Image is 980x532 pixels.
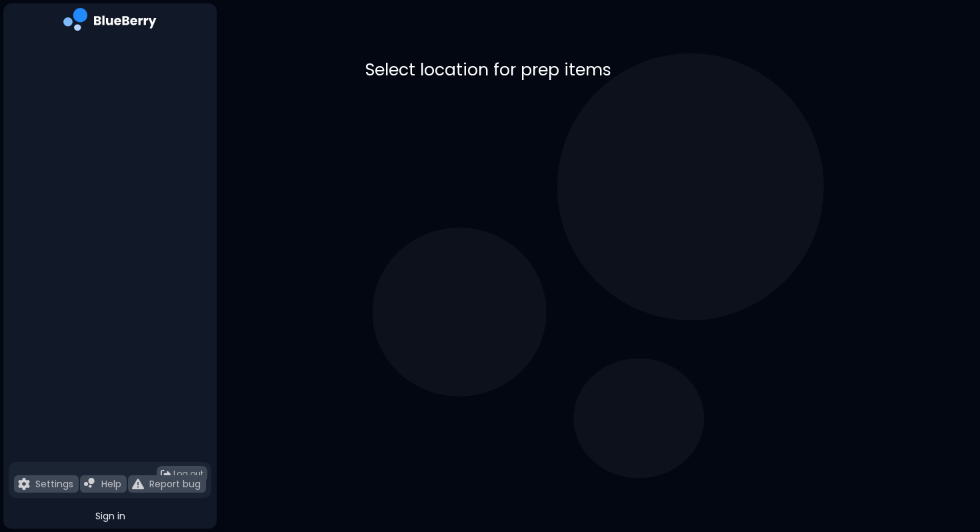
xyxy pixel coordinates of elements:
button: Sign in [9,503,211,529]
p: Settings [35,478,73,490]
img: logout [161,469,171,479]
p: Select location for prep items [365,59,832,81]
img: file icon [84,478,96,490]
img: file icon [132,478,144,490]
span: Sign in [95,510,125,522]
img: file icon [18,478,30,490]
p: Help [101,478,121,490]
img: company logo [63,8,157,35]
span: Log out [173,469,203,479]
p: Report bug [149,478,201,490]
